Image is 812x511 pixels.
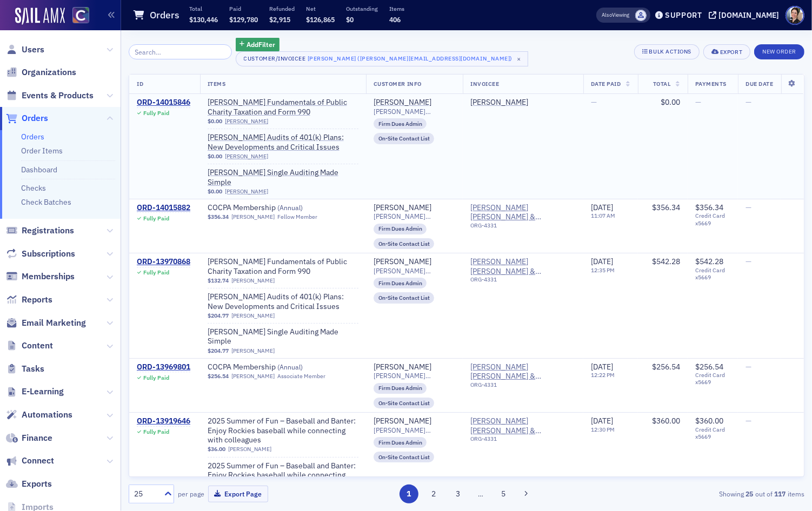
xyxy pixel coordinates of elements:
a: 2025 Summer of Fun – Baseball and Banter: Enjoy Rockies baseball while connecting with colleagues [208,416,358,445]
span: … [473,489,488,499]
a: Subscriptions [6,248,75,260]
div: [PERSON_NAME] [374,416,431,426]
div: Fully Paid [143,428,169,435]
span: $360.00 [652,416,680,426]
a: [PERSON_NAME] Fundamentals of Public Charity Taxation and Form 990 [208,98,358,117]
a: View Homepage [65,7,89,25]
span: Credit Card x5669 [695,426,731,440]
div: On-Site Contact List [374,452,435,462]
span: $542.28 [652,257,680,266]
p: Outstanding [346,5,378,12]
a: [PERSON_NAME] [PERSON_NAME] & [PERSON_NAME] PC [470,203,576,222]
button: New Order [754,44,804,59]
span: $2,915 [269,15,290,24]
span: Memberships [22,271,75,283]
a: Orders [6,112,48,124]
div: Associate Member [277,373,325,380]
a: Reports [6,294,52,306]
button: AddFilter [236,38,280,51]
span: Content [22,340,53,352]
a: ORD-13969801 [137,362,190,372]
span: [PERSON_NAME][EMAIL_ADDRESS][DOMAIN_NAME] [374,267,455,275]
div: On-Site Contact List [374,238,435,249]
span: COCPA Membership [208,203,344,213]
span: $129,780 [229,15,258,24]
span: Total [653,80,671,88]
span: $130,446 [189,15,218,24]
a: [PERSON_NAME] Audits of 401(k) Plans: New Developments and Critical Issues [208,133,358,152]
a: [PERSON_NAME] [PERSON_NAME] & [PERSON_NAME] PC [470,257,576,276]
span: Email Marketing [22,317,86,329]
a: Checks [21,183,46,193]
span: $0 [346,15,354,24]
div: Fellow Member [277,213,317,220]
button: 3 [449,485,468,503]
span: Exports [22,478,52,490]
div: 25 [134,488,158,500]
a: COCPA Membership (Annual) [208,362,344,372]
img: SailAMX [72,7,89,24]
p: Total [189,5,218,12]
span: $126,865 [306,15,335,24]
div: [PERSON_NAME] [470,98,528,107]
span: Events & Products [22,90,94,102]
span: Subscriptions [22,248,75,260]
span: Carole O'Hagan [470,98,576,107]
a: Content [6,340,53,352]
button: 1 [400,485,418,503]
div: Firm Dues Admin [374,278,427,288]
a: [PERSON_NAME] [374,257,431,267]
h1: Orders [150,9,179,22]
a: Tasks [6,363,44,375]
span: Invoicee [470,80,499,88]
span: Reports [22,294,52,306]
a: [PERSON_NAME] [PERSON_NAME] & [PERSON_NAME] PC [470,416,576,435]
button: 5 [494,485,513,503]
button: Customer/Invoicee[PERSON_NAME] ([PERSON_NAME][EMAIL_ADDRESS][DOMAIN_NAME])× [236,51,528,66]
p: Paid [229,5,258,12]
span: Credit Card x5669 [695,372,731,386]
div: [PERSON_NAME] ([PERSON_NAME][EMAIL_ADDRESS][DOMAIN_NAME]) [308,53,513,64]
span: $0.00 [208,118,222,125]
p: Refunded [269,5,295,12]
span: Surgent's Fundamentals of Public Charity Taxation and Form 990 [208,98,358,117]
span: $542.28 [695,257,723,266]
div: ORD-14015882 [137,203,190,213]
a: [PERSON_NAME] [231,373,275,380]
a: [PERSON_NAME] [231,213,275,220]
a: [PERSON_NAME] [374,203,431,213]
span: — [746,97,751,107]
div: On-Site Contact List [374,398,435,408]
a: Orders [21,132,44,142]
a: Exports [6,478,52,490]
div: ORD-14015846 [137,98,190,107]
span: Finance [22,432,52,444]
a: [PERSON_NAME] [231,347,275,354]
span: Kundinger Corder & Montoya PC [470,257,576,287]
span: $36.00 [208,446,225,453]
a: Users [6,44,44,56]
div: Firm Dues Admin [374,224,427,234]
input: Search… [129,44,232,59]
div: ORD-13919646 [137,416,190,426]
div: Bulk Actions [649,49,691,55]
a: Registrations [6,225,74,237]
span: Kundinger Corder & Montoya PC [470,203,576,222]
span: — [746,362,751,372]
div: Fully Paid [143,374,169,381]
div: Firm Dues Admin [374,383,427,394]
span: $356.34 [208,213,229,220]
a: Organizations [6,66,76,78]
span: ( Annual ) [277,362,303,371]
a: ORD-13970868 [137,257,190,267]
span: Kundinger Corder & Montoya PC [470,416,576,435]
span: Credit Card x5669 [695,212,731,226]
span: Surgent's Audits of 401(k) Plans: New Developments and Critical Issues [208,133,358,152]
span: [PERSON_NAME][EMAIL_ADDRESS][DOMAIN_NAME] [374,212,455,220]
span: Registrations [22,225,74,237]
span: Users [22,44,44,56]
div: Export [720,49,742,55]
a: [PERSON_NAME] Single Auditing Made Simple [208,168,358,187]
div: [DOMAIN_NAME] [718,10,779,20]
span: [DATE] [591,257,613,266]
